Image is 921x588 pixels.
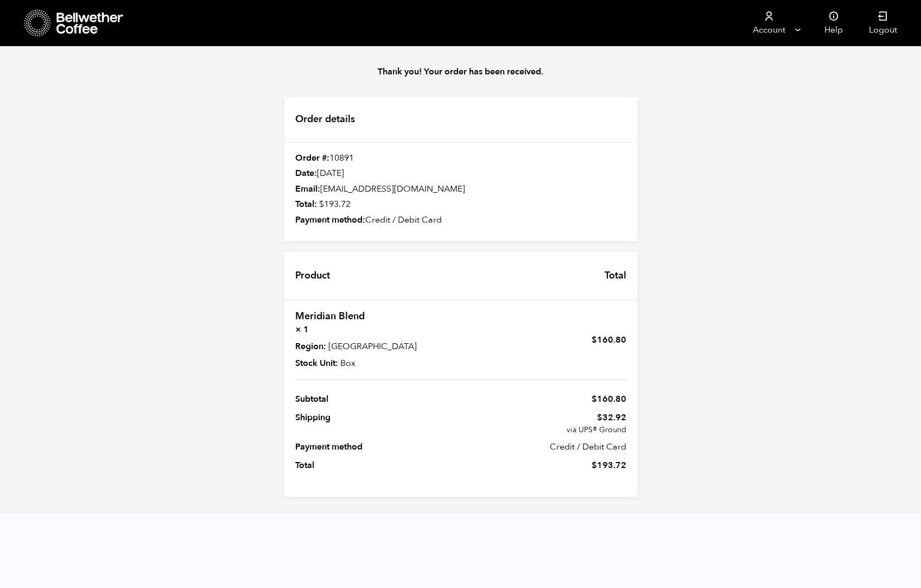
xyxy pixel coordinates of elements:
div: Credit / Debit Card [284,214,637,226]
th: Payment method [295,438,461,456]
div: [DATE] [284,168,637,180]
span: $ [592,334,597,346]
strong: × 1 [295,323,454,336]
strong: Stock Unit: [295,357,338,370]
bdi: 193.72 [319,198,351,210]
strong: Region: [295,340,326,353]
small: via UPS® Ground [461,425,626,435]
span: $ [592,459,597,471]
strong: Order #: [295,152,329,164]
p: Box [295,357,454,370]
span: 160.80 [592,393,626,405]
th: Product [284,252,341,299]
a: Meridian Blend [295,309,365,323]
p: Thank you! Your order has been received. [274,65,648,78]
strong: Date: [295,167,317,179]
span: $ [592,393,597,405]
th: Total [594,252,637,299]
span: 193.72 [592,459,626,471]
th: Total [295,456,461,486]
p: [GEOGRAPHIC_DATA] [295,340,454,353]
bdi: 160.80 [592,334,626,346]
strong: Email: [295,183,320,195]
h2: Order details [284,97,637,143]
div: [EMAIL_ADDRESS][DOMAIN_NAME] [284,184,637,195]
span: 32.92 [461,411,626,424]
th: Shipping [295,408,461,438]
span: $ [319,198,324,210]
div: 10891 [284,153,637,165]
td: Credit / Debit Card [461,438,626,456]
strong: Total: [295,198,317,210]
th: Subtotal [295,390,461,408]
strong: Payment method: [295,214,365,226]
